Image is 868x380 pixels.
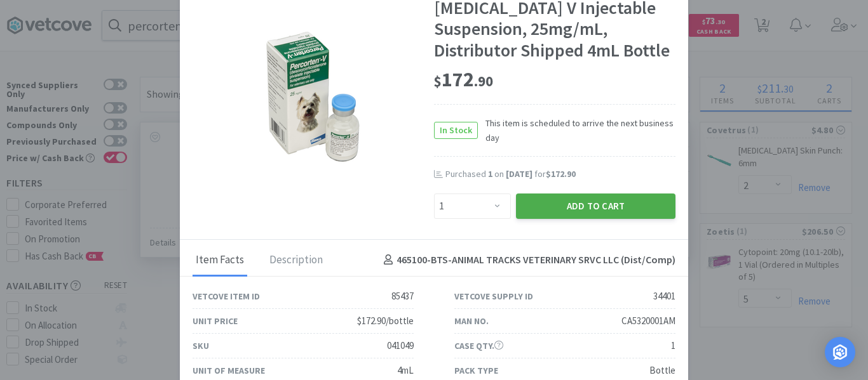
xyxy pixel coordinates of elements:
[193,339,209,353] div: SKU
[653,289,675,304] div: 34401
[397,363,414,378] div: 4mL
[454,314,489,328] div: Man No.
[250,20,377,179] img: 27f8654e97ef459b80852c1470acebd2_34401.png
[434,67,493,92] span: 172
[193,289,260,303] div: Vetcove Item ID
[478,116,675,145] span: This item is scheduled to arrive the next business day
[445,168,675,181] div: Purchased on for
[454,364,498,377] div: Pack Type
[546,168,576,180] span: $172.90
[825,337,855,367] div: Open Intercom Messenger
[454,289,533,303] div: Vetcove Supply ID
[266,245,326,277] div: Description
[434,72,442,90] span: $
[506,168,532,180] span: [DATE]
[379,252,675,268] h4: 465100-BTS - ANIMAL TRACKS VETERINARY SRVC LLC (Dist/Comp)
[391,289,414,304] div: 85437
[454,339,503,353] div: Case Qty.
[193,245,247,277] div: Item Facts
[387,338,414,353] div: 041049
[671,338,675,353] div: 1
[649,363,675,378] div: Bottle
[474,72,493,90] span: . 90
[357,313,414,329] div: $172.90/bottle
[435,122,477,138] span: In Stock
[621,313,675,329] div: CA5320001AM
[488,168,492,180] span: 1
[516,193,675,219] button: Add to Cart
[193,314,238,328] div: Unit Price
[193,364,265,377] div: Unit of Measure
